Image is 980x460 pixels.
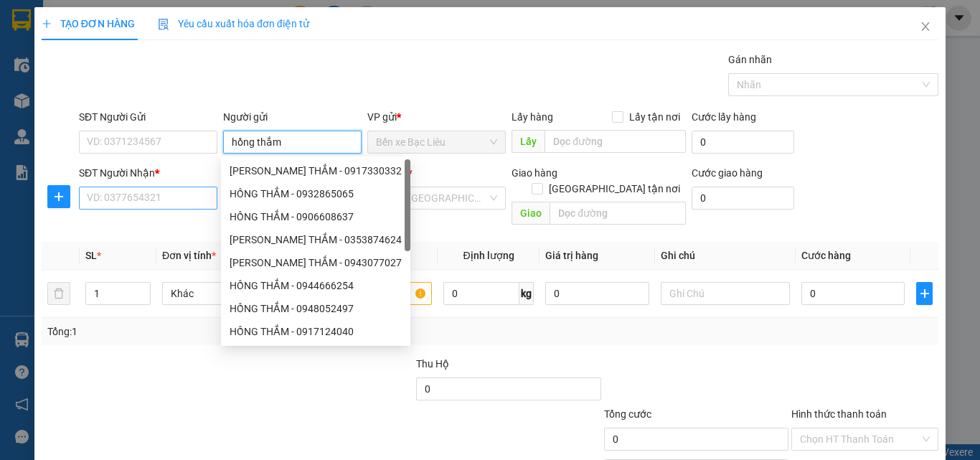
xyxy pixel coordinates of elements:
span: Lấy hàng [512,111,553,123]
span: Giao hàng [512,167,557,179]
button: plus [916,282,933,305]
div: [PERSON_NAME] THẮM - 0917330332 [230,163,402,179]
div: HỒNG THẮM - 0906608637 [230,209,402,225]
span: Đơn vị tính [162,250,216,261]
span: TẠO ĐƠN HÀNG [42,18,135,29]
span: Cước hàng [801,250,851,261]
span: Yêu cầu xuất hóa đơn điện tử [158,18,309,29]
span: Lấy tận nơi [623,109,686,125]
input: Dọc đường [550,202,686,225]
label: Cước lấy hàng [692,111,756,123]
span: Khác [171,283,283,304]
button: delete [47,282,70,305]
span: [GEOGRAPHIC_DATA] tận nơi [543,181,686,197]
div: HỒ THỊ HỒNG THẮM - 0943077027 [221,251,410,274]
b: GỬI : Bến xe Bạc Liêu [6,90,197,113]
span: Định lượng [463,250,514,261]
div: HỒNG THẮM - 0932865065 [221,182,410,205]
span: Thu Hộ [416,358,449,370]
span: SL [85,250,97,261]
span: Lấy [512,130,545,153]
span: Giao [512,202,550,225]
div: HỒNG THẮM - 0932865065 [230,186,402,202]
li: 02839.63.63.63 [6,50,273,67]
label: Hình thức thanh toán [791,408,887,420]
input: Cước giao hàng [692,187,794,210]
img: icon [158,19,169,30]
div: HỒNG THẮM - 0906608637 [221,205,410,228]
input: Dọc đường [545,130,686,153]
div: HỒNG THẮM - 0948052497 [230,301,402,316]
div: SĐT Người Nhận [79,165,217,181]
th: Ghi chú [655,242,796,270]
span: plus [48,191,70,202]
div: HỒNG THẮM - 0944666254 [221,274,410,297]
span: Bến xe Bạc Liêu [376,131,497,153]
div: Tổng: 1 [47,324,380,339]
input: 0 [545,282,649,305]
div: HỒNG THẮM - 0917124040 [230,324,402,339]
label: Gán nhãn [728,54,772,65]
span: Giá trị hàng [545,250,598,261]
div: NGÔ HỒNG THẮM - 0917330332 [221,159,410,182]
span: plus [917,288,932,299]
div: [PERSON_NAME] THẮM - 0943077027 [230,255,402,271]
div: HỒNG THẮM - 0944666254 [230,278,402,294]
span: close [920,21,931,32]
b: [PERSON_NAME] [83,9,203,27]
span: Tổng cước [604,408,651,420]
label: Cước giao hàng [692,167,763,179]
li: 85 [PERSON_NAME] [6,32,273,50]
div: TRẦN HỒNG THẮM - 0353874624 [221,228,410,251]
button: plus [47,185,70,208]
div: Người gửi [223,109,362,125]
input: Ghi Chú [661,282,790,305]
div: HỒNG THẮM - 0948052497 [221,297,410,320]
span: phone [83,52,94,64]
span: environment [83,34,94,46]
div: VP gửi [367,109,506,125]
div: HỒNG THẮM - 0917124040 [221,320,410,343]
input: Cước lấy hàng [692,131,794,154]
div: [PERSON_NAME] THẮM - 0353874624 [230,232,402,248]
button: Close [905,7,946,47]
div: SĐT Người Gửi [79,109,217,125]
span: plus [42,19,52,29]
span: kg [519,282,534,305]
